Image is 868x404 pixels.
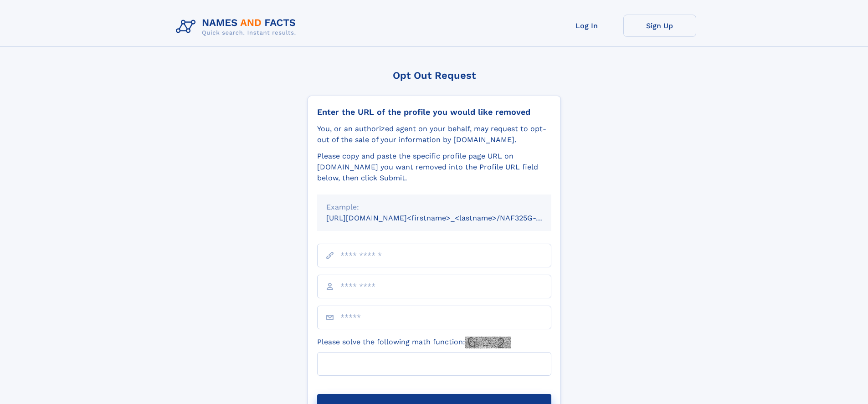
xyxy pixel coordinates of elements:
[317,107,551,117] div: Enter the URL of the profile you would like removed
[326,214,569,222] small: [URL][DOMAIN_NAME]<firstname>_<lastname>/NAF325G-xxxxxxxx
[317,337,511,348] label: Please solve the following math function:
[308,70,561,81] div: Opt Out Request
[326,202,542,213] div: Example:
[172,15,303,39] img: Logo Names and Facts
[317,123,551,145] div: You, or an authorized agent on your behalf, may request to opt-out of the sale of your informatio...
[623,15,696,37] a: Sign Up
[550,15,623,37] a: Log In
[317,151,551,184] div: Please copy and paste the specific profile page URL on [DOMAIN_NAME] you want removed into the Pr...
